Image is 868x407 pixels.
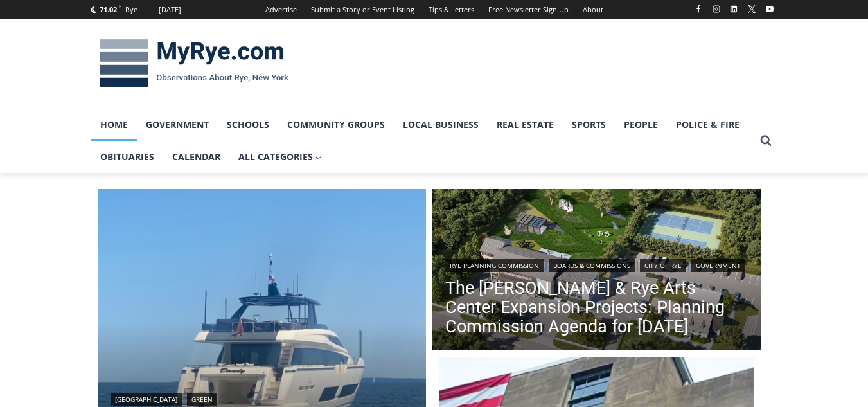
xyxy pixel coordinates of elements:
[615,109,667,141] a: People
[432,189,761,354] img: (PHOTO: The Rye Arts Center has developed a conceptual plan and renderings for the development of...
[137,109,218,141] a: Government
[445,259,544,272] a: Rye Planning Commission
[278,109,394,141] a: Community Groups
[754,129,777,152] button: View Search Form
[709,1,724,17] a: Instagram
[229,141,331,173] a: All Categories
[218,109,278,141] a: Schools
[111,393,182,406] a: [GEOGRAPHIC_DATA]
[667,109,748,141] a: Police & Fire
[111,390,414,406] div: |
[91,30,297,97] img: MyRye.com
[91,109,137,141] a: Home
[163,141,229,173] a: Calendar
[549,259,635,272] a: Boards & Commissions
[119,3,121,10] span: F
[432,189,761,354] a: Read More The Osborn & Rye Arts Center Expansion Projects: Planning Commission Agenda for Tuesday...
[762,1,777,17] a: YouTube
[125,4,137,15] div: Rye
[187,393,217,406] a: Green
[91,141,163,173] a: Obituaries
[445,257,748,272] div: | | |
[238,150,322,164] span: All Categories
[640,259,686,272] a: City of Rye
[91,109,754,174] nav: Primary Navigation
[744,1,759,17] a: X
[100,5,117,14] span: 71.02
[445,278,748,336] a: The [PERSON_NAME] & Rye Arts Center Expansion Projects: Planning Commission Agenda for [DATE]
[691,259,745,272] a: Government
[488,109,563,141] a: Real Estate
[394,109,488,141] a: Local Business
[159,4,181,15] div: [DATE]
[563,109,615,141] a: Sports
[691,1,706,17] a: Facebook
[726,1,741,17] a: Linkedin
